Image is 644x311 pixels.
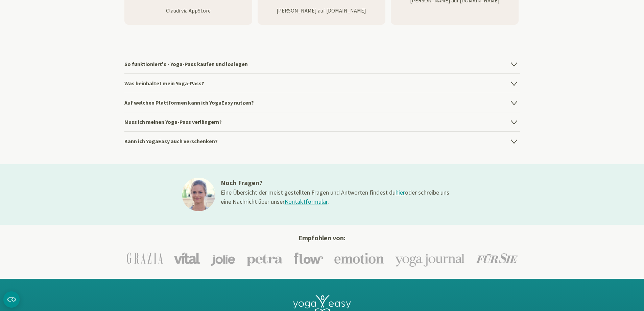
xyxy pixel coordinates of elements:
[221,178,451,188] h3: Noch Fragen?
[127,252,163,264] img: Grazia Logo
[124,73,520,93] h4: Was beinhaltet mein Yoga-Pass?
[285,198,328,205] a: Kontaktformular
[211,250,235,266] img: Jolie Logo
[124,54,520,73] h4: So funktioniert's - Yoga-Pass kaufen und loslegen
[124,6,252,15] p: Claudi via AppStore
[3,291,20,308] button: CMP-Widget öffnen
[294,252,324,264] img: Flow Logo
[124,131,520,151] h4: Kann ich YogaEasy auch verschenken?
[395,250,465,267] img: Yoga-Journal Logo
[476,253,518,263] img: Für Sie Logo
[246,250,283,266] img: Petra Logo
[258,6,385,15] p: [PERSON_NAME] auf [DOMAIN_NAME]
[221,188,451,206] div: Eine Übersicht der meist gestellten Fragen und Antworten findest du oder schreibe uns eine Nachri...
[182,178,215,211] img: ines@1x.jpg
[124,93,520,112] h4: Auf welchen Plattformen kann ich YogaEasy nutzen?
[334,252,384,264] img: Emotion Logo
[396,188,405,196] a: hier
[124,112,520,131] h4: Muss ich meinen Yoga-Pass verlängern?
[174,252,200,264] img: Vital Logo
